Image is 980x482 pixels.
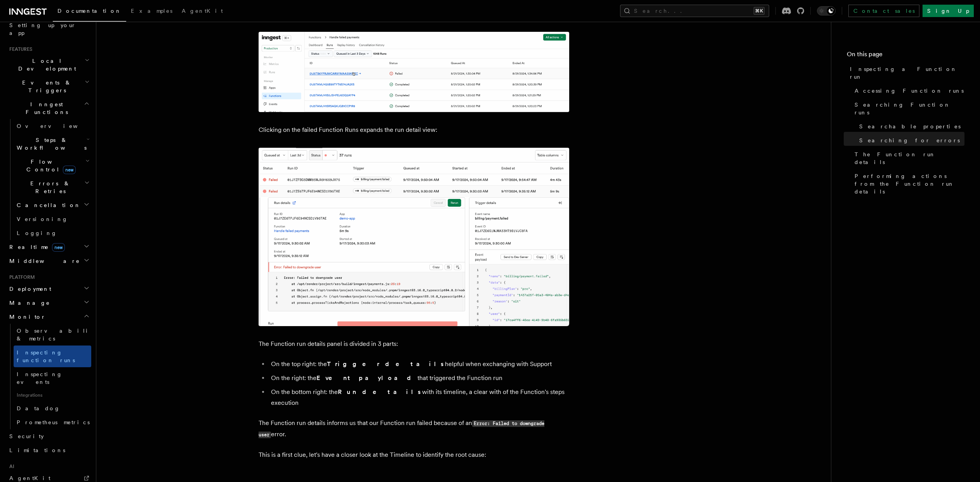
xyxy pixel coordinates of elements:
span: Searchable properties [859,123,961,130]
a: AgentKit [177,2,228,21]
button: Errors & Retries [14,176,91,198]
span: Cancellation [14,201,81,209]
span: new [63,166,76,174]
span: Inspecting events [17,371,63,385]
span: Setting up your app [9,22,76,36]
span: AI [6,463,14,470]
a: Examples [126,2,177,21]
span: Errors & Retries [14,180,84,195]
span: Performing actions from the Function run details [855,172,964,195]
span: Observability & metrics [17,328,97,342]
a: Security [6,429,91,443]
span: Accessing Function runs [855,87,964,95]
span: AgentKit [182,8,223,14]
a: Inspecting function runs [14,346,91,367]
p: This is a first clue, let's have a closer look at the Timeline to identify the root cause: [259,449,569,460]
span: AgentKit [9,475,50,481]
span: Overview [17,123,97,129]
a: Inspecting events [14,367,91,389]
a: Searchable properties [856,119,964,133]
span: Logging [17,230,57,236]
span: Searching Function runs [855,101,964,116]
p: The Function run details panel is divided in 3 parts: [259,339,569,349]
span: Local Development [6,57,85,73]
p: The Function run details informs us that our Function run failed because of an error. [259,418,569,440]
a: Logging [14,226,91,240]
kbd: ⌘K [754,7,765,15]
button: Realtimenew [6,240,91,254]
a: Datadog [14,401,91,415]
span: Inspecting function runs [17,349,75,363]
span: Limitations [9,447,65,453]
a: Documentation [53,2,126,22]
span: Middleware [6,257,80,265]
span: Searching for errors [859,136,960,144]
span: Flow Control [14,158,85,173]
span: Inspecting a Function run [850,65,964,81]
li: On the bottom right: the with its timeline, a clear with of the Function's steps execution [269,387,569,408]
a: Sign Up [923,5,974,17]
a: Limitations [6,443,91,457]
a: Accessing Function runs [851,84,964,98]
span: Features [6,46,32,52]
span: Steps & Workflows [14,136,87,152]
div: Inngest Functions [6,119,91,240]
p: Clicking on the failed Function Runs expands the run detail view: [259,124,569,135]
button: Deployment [6,282,91,296]
span: Inngest Functions [6,100,84,116]
strong: Run details [338,388,422,396]
a: Versioning [14,212,91,226]
span: Integrations [14,389,91,401]
a: Searching for errors [856,133,964,147]
a: Performing actions from the Function run details [851,169,964,199]
li: On the top right: the helpful when exchanging with Support [269,359,569,370]
strong: Trigger details [327,360,445,368]
button: Manage [6,296,91,310]
span: Monitor [6,313,46,321]
a: Contact sales [848,5,919,17]
a: Observability & metrics [14,324,91,346]
span: The Function run details [855,150,964,166]
img: The "Handle failed payments" Function runs list features a run in a failing state. [259,32,569,112]
span: Prometheus metrics [17,419,90,425]
code: Error: Failed to downgrade user [259,420,544,438]
span: Manage [6,299,50,307]
span: Documentation [57,8,122,14]
button: Local Development [6,54,91,76]
a: Inspecting a Function run [847,62,964,84]
strong: Event payload [316,374,417,382]
button: Inngest Functions [6,97,91,119]
span: Events & Triggers [6,79,85,94]
button: Steps & Workflows [14,133,91,155]
a: Setting up your app [6,18,91,40]
a: Searching Function runs [851,98,964,119]
button: Flow Controlnew [14,155,91,176]
div: Monitor [6,324,91,429]
li: On the right: the that triggered the Function run [269,373,569,384]
button: Toggle dark mode [817,6,836,16]
span: Deployment [6,285,51,293]
a: The Function run details [851,147,964,169]
button: Monitor [6,310,91,324]
span: Datadog [17,405,60,411]
button: Middleware [6,254,91,268]
button: Search...⌘K [620,5,769,17]
button: Cancellation [14,198,91,212]
span: new [52,243,65,252]
button: Events & Triggers [6,76,91,97]
span: Versioning [17,216,68,222]
span: Realtime [6,243,65,251]
a: Prometheus metrics [14,415,91,429]
img: The Function run details view displays the event payload on the left, some technical attributes (... [259,148,569,326]
span: Examples [131,8,172,14]
span: Security [9,433,44,439]
h4: On this page [847,50,964,62]
span: Platform [6,274,35,280]
a: Overview [14,119,91,133]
